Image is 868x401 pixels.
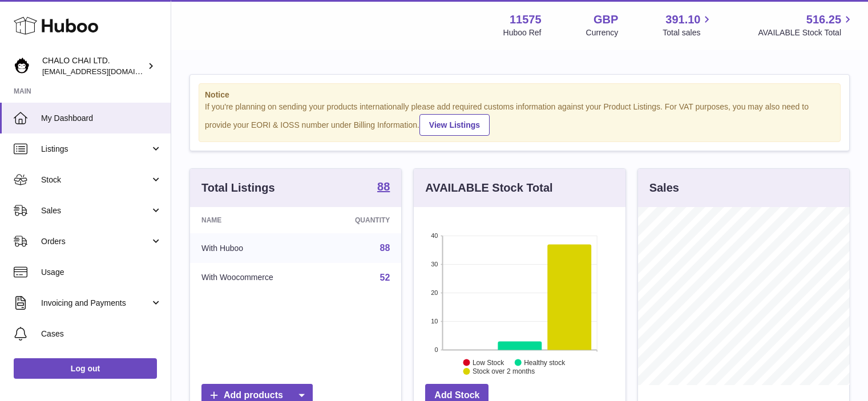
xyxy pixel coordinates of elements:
a: View Listings [419,114,490,136]
text: 20 [431,289,438,296]
a: 88 [380,243,390,253]
text: Stock over 2 months [473,367,535,375]
div: CHALO CHAI LTD. [42,55,145,77]
a: 88 [377,181,390,195]
span: Stock [41,175,150,185]
text: 40 [431,232,438,239]
div: Huboo Ref [503,27,542,38]
strong: 11575 [510,12,542,27]
text: 10 [431,318,438,325]
h3: Sales [649,180,679,196]
a: 516.25 AVAILABLE Stock Total [758,12,854,38]
strong: GBP [594,12,618,27]
strong: Notice [205,90,834,100]
span: Cases [41,329,162,339]
th: Name [190,207,321,233]
text: 0 [435,346,438,353]
div: If you're planning on sending your products internationally please add required customs informati... [205,102,834,136]
span: [EMAIL_ADDRESS][DOMAIN_NAME] [42,67,168,76]
text: 30 [431,261,438,268]
span: Total sales [663,27,713,38]
span: Usage [41,267,162,278]
span: Sales [41,205,150,216]
span: Invoicing and Payments [41,298,150,309]
strong: 88 [377,181,390,192]
a: Log out [14,358,157,379]
span: AVAILABLE Stock Total [758,27,854,38]
td: With Huboo [190,233,321,263]
h3: Total Listings [201,180,275,196]
a: 52 [380,273,390,282]
text: Low Stock [473,358,504,366]
td: With Woocommerce [190,263,321,293]
th: Quantity [321,207,402,233]
img: Chalo@chalocompany.com [14,58,31,75]
span: Orders [41,236,150,247]
span: Listings [41,144,150,155]
div: Currency [586,27,619,38]
a: 391.10 Total sales [663,12,713,38]
span: My Dashboard [41,113,162,124]
text: Healthy stock [524,358,566,366]
span: 391.10 [665,12,700,27]
h3: AVAILABLE Stock Total [425,180,552,196]
span: 516.25 [806,12,841,27]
